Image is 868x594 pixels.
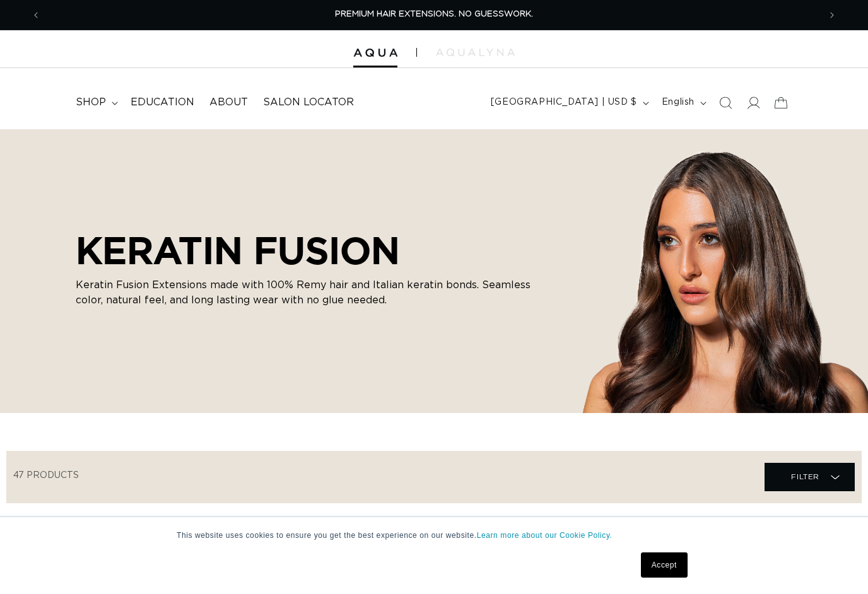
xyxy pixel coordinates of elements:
span: PREMIUM HAIR EXTENSIONS. NO GUESSWORK. [335,10,533,18]
button: [GEOGRAPHIC_DATA] | USD $ [483,91,654,115]
span: [GEOGRAPHIC_DATA] | USD $ [491,96,637,109]
button: English [654,91,712,115]
img: aqualyna.com [436,49,515,56]
a: Education [123,88,202,117]
summary: Search [712,89,739,117]
span: Education [131,96,194,109]
summary: Filter [765,463,855,491]
span: shop [76,96,106,109]
button: Next announcement [818,3,846,27]
a: Learn more about our Cookie Policy. [477,531,613,540]
h2: KERATIN FUSION [76,228,555,272]
span: About [209,96,248,109]
span: 47 products [13,471,79,480]
span: English [662,96,695,109]
span: Salon Locator [263,96,354,109]
button: Previous announcement [22,3,50,27]
a: Accept [641,552,688,578]
p: Keratin Fusion Extensions made with 100% Remy hair and Italian keratin bonds. Seamless color, nat... [76,277,555,308]
a: Salon Locator [255,88,361,117]
img: Aqua Hair Extensions [353,49,397,57]
summary: shop [68,88,123,117]
span: Filter [791,465,819,489]
a: About [202,88,255,117]
p: This website uses cookies to ensure you get the best experience on our website. [177,530,691,541]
